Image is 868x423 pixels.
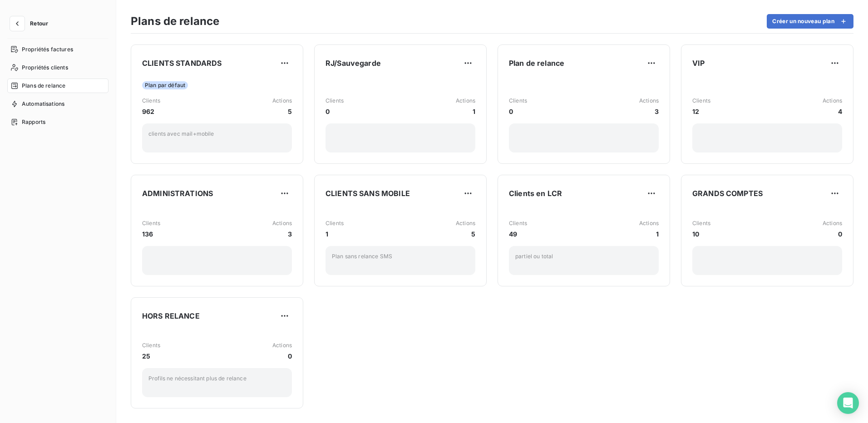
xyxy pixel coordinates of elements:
[142,219,160,227] span: Clients
[692,188,763,199] span: GRANDS COMPTES
[639,97,659,105] span: Actions
[22,45,73,54] span: Propriétés factures
[7,16,55,31] button: Retour
[272,351,292,361] span: 0
[456,107,475,116] span: 1
[823,219,842,227] span: Actions
[142,188,213,199] span: ADMINISTRATIONS
[509,219,527,227] span: Clients
[7,115,108,129] a: Rapports
[509,107,527,116] span: 0
[692,97,710,105] span: Clients
[148,130,286,138] p: clients avec mail+mobile
[639,107,659,116] span: 3
[142,97,160,105] span: Clients
[823,229,842,239] span: 0
[332,252,469,261] p: Plan sans relance SMS
[515,252,652,261] p: partiel ou total
[272,341,292,349] span: Actions
[823,97,842,105] span: Actions
[509,229,527,239] span: 49
[509,58,564,69] span: Plan de relance
[7,60,108,75] a: Propriétés clients
[7,97,108,111] a: Automatisations
[325,107,344,116] span: 0
[456,219,475,227] span: Actions
[7,79,108,93] a: Plans de relance
[142,229,160,239] span: 136
[456,97,475,105] span: Actions
[692,107,710,116] span: 12
[509,97,527,105] span: Clients
[142,107,160,116] span: 962
[692,229,710,239] span: 10
[837,392,859,414] div: Open Intercom Messenger
[22,82,65,90] span: Plans de relance
[325,188,410,199] span: CLIENTS SANS MOBILE
[142,310,200,321] span: HORS RELANCE
[823,107,842,116] span: 4
[272,219,292,227] span: Actions
[142,351,160,361] span: 25
[30,21,48,26] span: Retour
[639,219,659,227] span: Actions
[7,42,108,57] a: Propriétés factures
[767,14,853,29] button: Créer un nouveau plan
[142,58,222,69] span: CLIENTS STANDARDS
[22,64,68,72] span: Propriétés clients
[22,100,64,108] span: Automatisations
[148,374,286,383] p: Profils ne nécessitant plus de relance
[692,58,705,69] span: VIP
[142,81,188,89] span: Plan par défaut
[509,188,562,199] span: Clients en LCR
[272,97,292,105] span: Actions
[325,97,344,105] span: Clients
[325,58,381,69] span: RJ/Sauvegarde
[142,341,160,349] span: Clients
[272,107,292,116] span: 5
[325,219,344,227] span: Clients
[639,229,659,239] span: 1
[22,118,45,126] span: Rapports
[131,13,219,30] h3: Plans de relance
[456,229,475,239] span: 5
[325,229,344,239] span: 1
[272,229,292,239] span: 3
[692,219,710,227] span: Clients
